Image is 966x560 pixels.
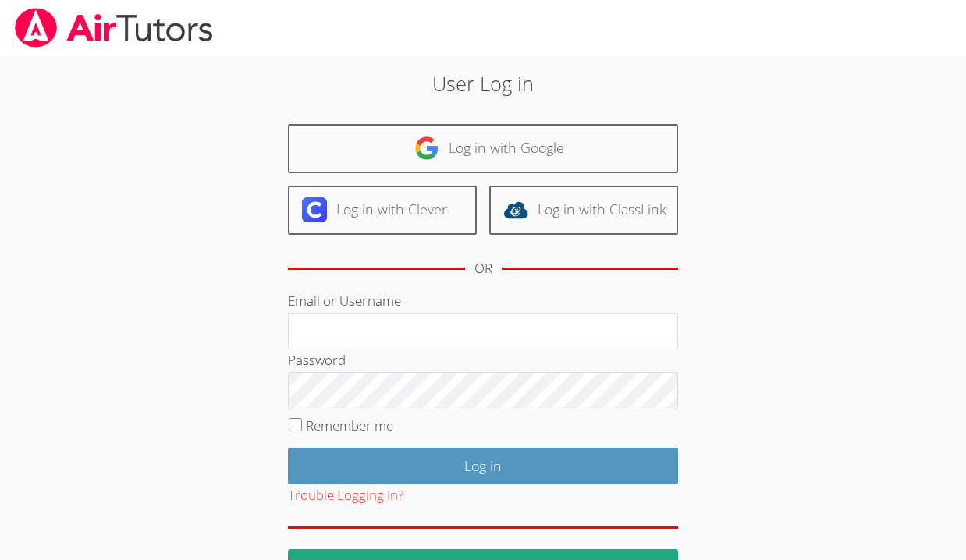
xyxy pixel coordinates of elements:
[13,8,215,48] img: airtutors_banner-c4298cdbf04f3fff15de1276eac7730deb9818008684d7c2e4769d2f7ddbe033.png
[414,136,439,161] img: google-logo-50288ca7cdecda66e5e0955fdab243c47b7ad437acaf1139b6f446037453330a.svg
[306,416,393,434] label: Remember me
[288,292,401,310] label: Email or Username
[489,186,678,235] a: Log in with ClassLink
[288,186,477,235] a: Log in with Clever
[288,484,403,507] button: Trouble Logging In?
[288,448,678,484] input: Log in
[503,197,528,222] img: classlink-logo-d6bb404cc1216ec64c9a2012d9dc4662098be43eaf13dc465df04b49fa7ab582.svg
[474,257,492,280] div: OR
[288,351,346,369] label: Password
[288,124,678,173] a: Log in with Google
[302,197,327,222] img: clever-logo-6eab21bc6e7a338710f1a6ff85c0baf02591cd810cc4098c63d3a4b26e2feb20.svg
[222,69,744,98] h2: User Log in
